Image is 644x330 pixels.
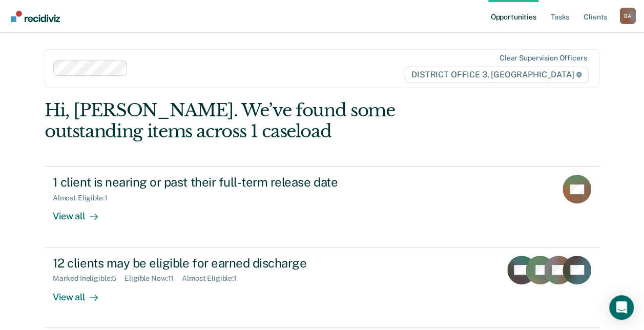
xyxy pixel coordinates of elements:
[182,274,245,283] div: Almost Eligible : 1
[619,8,636,24] div: B A
[45,247,599,328] a: 12 clients may be eligible for earned dischargeMarked Ineligible:5Eligible Now:11Almost Eligible:...
[619,8,636,24] button: Profile dropdown button
[53,202,110,222] div: View all
[609,295,634,320] div: Open Intercom Messenger
[45,100,489,142] div: Hi, [PERSON_NAME]. We’ve found some outstanding items across 1 caseload
[53,274,124,283] div: Marked Ineligible : 5
[11,11,60,22] img: Recidiviz
[405,67,589,83] span: DISTRICT OFFICE 3, [GEOGRAPHIC_DATA]
[124,274,182,283] div: Eligible Now : 11
[53,194,116,202] div: Almost Eligible : 1
[53,175,412,190] div: 1 client is nearing or past their full-term release date
[45,166,599,247] a: 1 client is nearing or past their full-term release dateAlmost Eligible:1View all
[500,54,587,63] div: Clear supervision officers
[53,256,412,271] div: 12 clients may be eligible for earned discharge
[53,283,110,303] div: View all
